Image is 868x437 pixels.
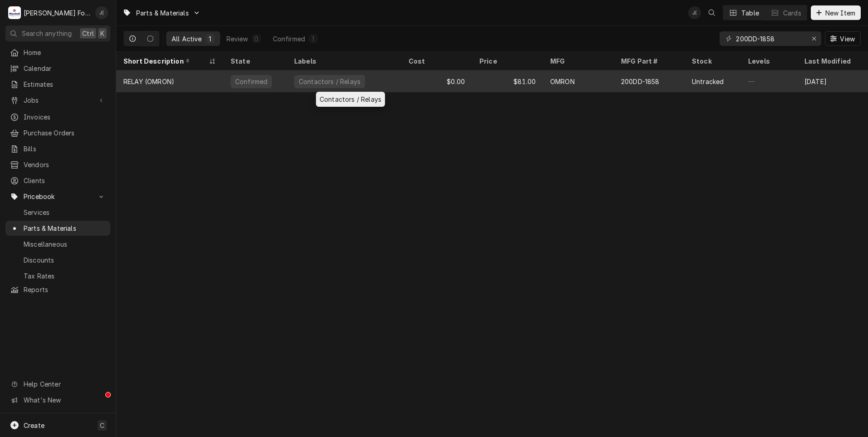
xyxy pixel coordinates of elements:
div: 1 [311,34,316,44]
div: Short Description [123,56,207,66]
span: Purchase Orders [24,128,106,138]
button: Search anythingCtrlK [5,25,110,41]
a: Go to Jobs [5,93,110,108]
div: J( [95,6,108,19]
a: Miscellaneous [5,237,110,252]
a: Parts & Materials [5,221,110,236]
div: Cost [409,56,463,66]
div: All Active [172,34,202,44]
div: Contactors / Relays [298,77,361,86]
a: Home [5,45,110,60]
span: Parts & Materials [24,223,106,233]
div: Contactors / Relays [316,92,385,107]
a: Go to What's New [5,392,110,407]
div: MFG [550,56,605,66]
div: Levels [748,56,788,66]
span: Jobs [24,95,92,105]
div: Review [227,34,248,44]
span: Miscellaneous [24,239,106,249]
span: View [838,34,857,44]
a: Clients [5,173,110,188]
a: Bills [5,141,110,156]
span: Invoices [24,112,106,122]
div: Confirmed [234,77,268,86]
a: Calendar [5,61,110,76]
div: — [741,70,797,92]
a: Reports [5,282,110,297]
a: Tax Rates [5,268,110,283]
button: New Item [811,5,861,20]
div: Marshall Food Equipment Service's Avatar [8,6,21,19]
div: $0.00 [401,70,472,92]
a: Services [5,205,110,220]
span: Vendors [24,160,106,169]
span: Create [24,422,44,429]
div: $81.00 [472,70,543,92]
span: Ctrl [82,29,94,38]
div: Table [741,8,759,18]
div: Last Modified [804,56,859,66]
div: State [231,56,278,66]
div: Cards [783,8,801,18]
span: Clients [24,176,106,185]
div: Labels [294,56,394,66]
button: View [825,31,861,46]
div: Jeff Debigare (109)'s Avatar [95,6,108,19]
div: Stock [692,56,732,66]
span: Pricebook [24,192,92,201]
a: Purchase Orders [5,125,110,140]
div: [DATE] [797,70,868,92]
span: C [100,421,104,430]
span: Bills [24,144,106,154]
div: 0 [254,34,259,44]
a: Invoices [5,109,110,124]
div: 200DD-1858 [621,77,660,86]
div: Confirmed [273,34,305,44]
div: MFG Part # [621,56,676,66]
a: Discounts [5,253,110,268]
span: K [100,29,104,38]
span: Calendar [24,64,106,73]
span: Discounts [24,255,106,265]
span: Parts & Materials [136,8,189,18]
span: Services [24,208,106,217]
div: RELAY (OMRON) [123,77,174,86]
span: Reports [24,285,106,294]
div: Untracked [692,77,724,86]
a: Go to Help Center [5,377,110,392]
div: Jeff Debigare (109)'s Avatar [688,6,701,19]
span: What's New [24,395,105,405]
div: M [8,6,21,19]
span: Search anything [22,29,72,38]
div: J( [688,6,701,19]
button: Erase input [807,31,821,46]
a: Estimates [5,77,110,92]
span: Tax Rates [24,271,106,281]
input: Keyword search [736,31,804,46]
a: Vendors [5,157,110,172]
a: Go to Pricebook [5,189,110,204]
span: Home [24,48,106,57]
div: [PERSON_NAME] Food Equipment Service [24,8,90,18]
span: Estimates [24,79,106,89]
span: New Item [824,8,857,18]
span: Help Center [24,379,105,389]
div: 1 [207,34,213,44]
a: Go to Parts & Materials [119,5,204,20]
button: Open search [705,5,719,20]
div: OMRON [550,77,575,86]
div: Price [479,56,534,66]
